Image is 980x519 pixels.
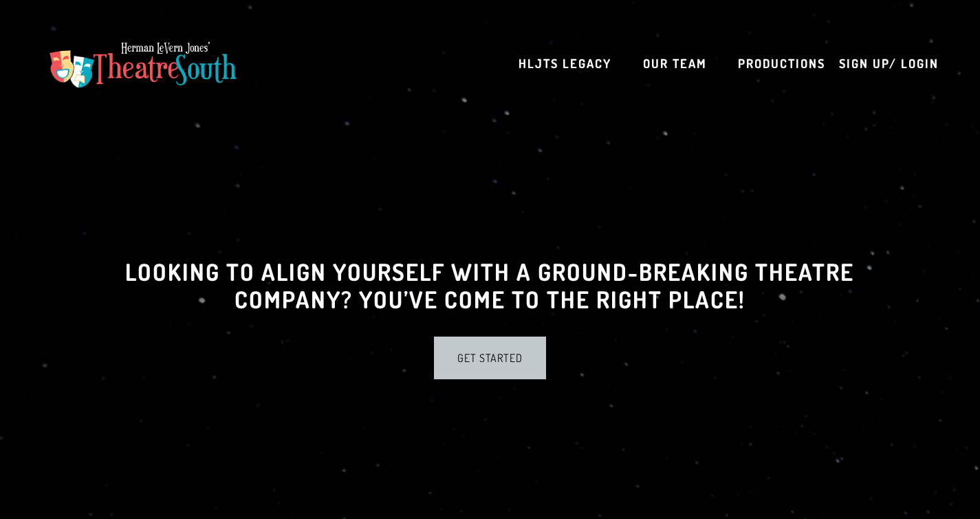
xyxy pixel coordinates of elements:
[839,50,939,77] a: Sign up/ Login
[125,257,860,314] strong: LOOKING TO ALIGN YOURSELF WITH A GROUND-BREAKING THEATRE COMPANY? YOU’VE COME TO THE RIGHT PLACE!
[643,50,707,77] a: Our Team
[434,337,547,379] a: Get Started
[738,50,825,77] a: Productions
[41,31,245,96] img: TheatreSouth
[519,50,611,77] a: HLJTS Legacy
